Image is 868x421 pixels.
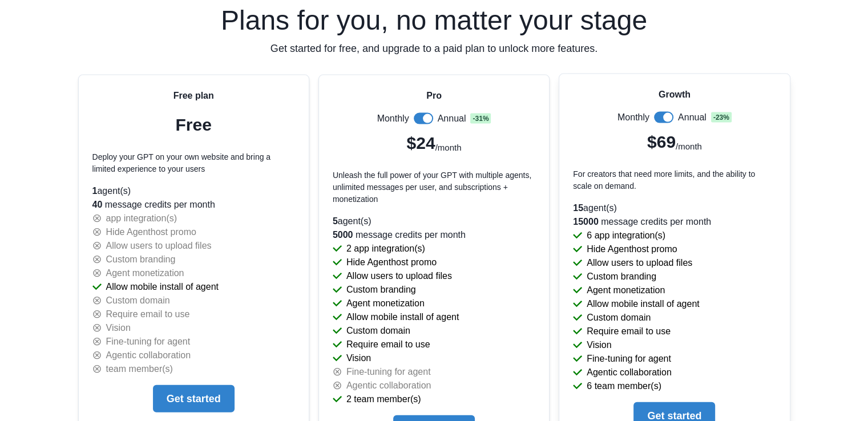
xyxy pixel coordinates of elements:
p: Custom branding [587,270,656,284]
span: 5000 [333,230,353,240]
span: 15 [573,203,583,213]
p: Vision [106,321,131,335]
p: Require email to use [106,307,190,321]
p: Pro [426,89,442,103]
button: Get started [153,385,235,412]
p: Hide Agenthost promo [106,225,196,239]
p: Agentic collaboration [587,366,672,379]
span: 5 [333,216,338,226]
p: Vision [587,338,611,352]
p: $24 [407,130,435,156]
p: For creators that need more limits, and the ability to scale on demand. [573,168,776,192]
p: Agent monetization [587,284,665,297]
p: Allow mobile install of agent [346,310,459,324]
p: Agentic collaboration [106,349,191,362]
span: - 23 % [711,112,732,123]
p: 2 team member(s) [346,392,421,406]
p: 6 app integration(s) [587,229,665,242]
p: Free [175,112,211,137]
p: $69 [647,129,676,155]
p: Custom domain [346,324,410,338]
p: message credits per month [333,228,535,242]
span: - 31 % [470,114,491,124]
p: Hide Agenthost promo [587,242,677,256]
p: Vision [346,351,371,365]
p: Fine-tuning for agent [587,352,671,366]
p: team member(s) [106,362,173,376]
p: Allow mobile install of agent [587,297,699,311]
p: 2 app integration(s) [346,242,425,256]
p: Require email to use [346,338,430,351]
p: Monthly [377,112,409,126]
p: Deploy your GPT on your own website and bring a limited experience to your users [92,151,295,175]
p: Agentic collaboration [346,379,431,392]
p: Annual [678,111,706,124]
p: Monthly [617,111,649,124]
span: 15000 [573,217,599,226]
p: agent(s) [333,214,535,228]
p: Custom branding [106,253,176,266]
p: Agent monetization [346,297,425,310]
span: 40 [92,200,103,209]
h2: Plans for you, no matter your stage [78,7,790,34]
p: 6 team member(s) [587,379,661,393]
p: Allow users to upload files [106,239,212,253]
p: Unleash the full power of your GPT with multiple agents, unlimited messages per user, and subscri... [333,169,535,205]
p: Custom domain [587,311,651,325]
p: Custom branding [346,283,416,297]
p: Annual [438,112,466,126]
p: Hide Agenthost promo [346,256,437,269]
p: Fine-tuning for agent [346,365,431,379]
p: message credits per month [92,198,295,212]
p: Require email to use [587,325,671,338]
p: app integration(s) [106,212,177,225]
p: Fine-tuning for agent [106,335,191,349]
p: Growth [659,88,691,102]
p: /month [676,140,702,153]
p: Allow users to upload files [346,269,452,283]
p: agent(s) [573,201,776,215]
p: Custom domain [106,294,170,307]
p: Free plan [173,89,214,103]
p: message credits per month [573,215,776,229]
p: Allow users to upload files [587,256,692,270]
p: agent(s) [92,184,295,198]
span: 1 [92,186,98,196]
p: Get started for free, and upgrade to a paid plan to unlock more features. [78,41,790,56]
p: Agent monetization [106,266,184,280]
p: Allow mobile install of agent [106,280,219,294]
p: /month [435,141,462,155]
